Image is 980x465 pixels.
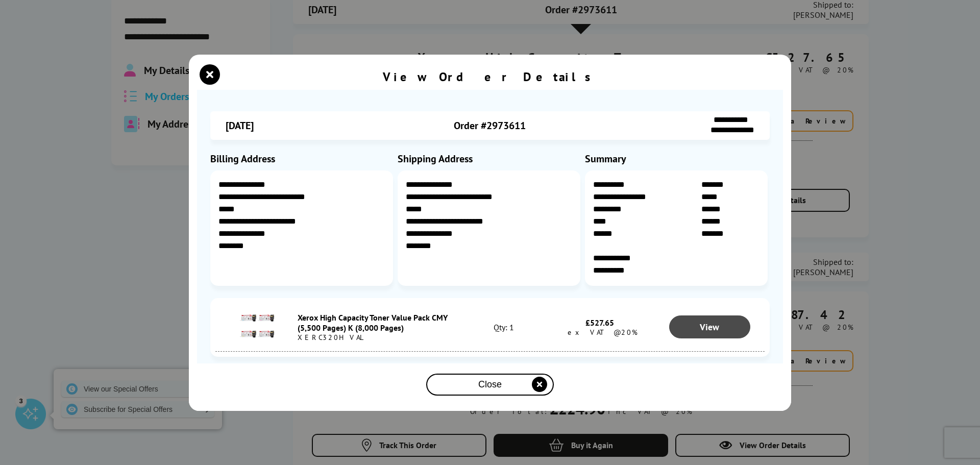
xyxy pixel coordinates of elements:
[210,152,395,165] div: Billing Address
[298,333,462,342] div: XERC320HVAL
[462,322,545,332] div: Qty: 1
[562,328,638,337] span: ex VAT @20%
[669,315,751,338] a: View
[398,152,582,165] div: Shipping Address
[585,317,614,328] span: £527.65
[298,312,462,333] div: Xerox High Capacity Toner Value Pack CMY (5,500 Pages) K (8,000 Pages)
[426,374,554,396] button: close modal
[585,152,770,165] div: Summary
[226,119,254,132] span: [DATE]
[700,321,719,333] span: View
[239,308,275,344] img: Xerox High Capacity Toner Value Pack CMY (5,500 Pages) K (8,000 Pages)
[478,379,502,390] span: Close
[454,119,526,132] span: Order #2973611
[383,69,597,85] div: View Order Details
[202,67,217,82] button: close modal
